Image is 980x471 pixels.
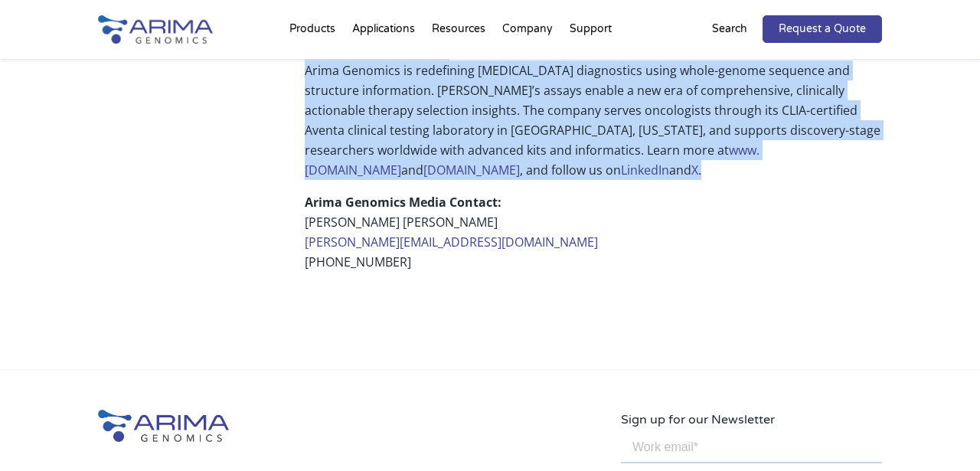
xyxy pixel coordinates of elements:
p: [PERSON_NAME] [PERSON_NAME] [PHONE_NUMBER] [305,192,882,272]
p: Arima Genomics is redefining [MEDICAL_DATA] diagnostics using whole-genome sequence and structure... [305,41,882,192]
a: LinkedIn [621,162,669,178]
p: Search [712,19,747,39]
strong: Arima Genomics Media Contact: [305,194,501,211]
img: Arima-Genomics-logo [98,410,229,442]
p: Sign up for our Newsletter [621,410,882,430]
a: [DOMAIN_NAME] [423,162,520,178]
a: [PERSON_NAME][EMAIL_ADDRESS][DOMAIN_NAME] [305,234,598,250]
a: Request a Quote [763,15,882,43]
strong: About Arima Genomics [305,42,446,59]
a: X [691,162,698,178]
a: www. [729,142,759,159]
a: [DOMAIN_NAME] [305,162,401,178]
img: Arima-Genomics-logo [98,15,213,44]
